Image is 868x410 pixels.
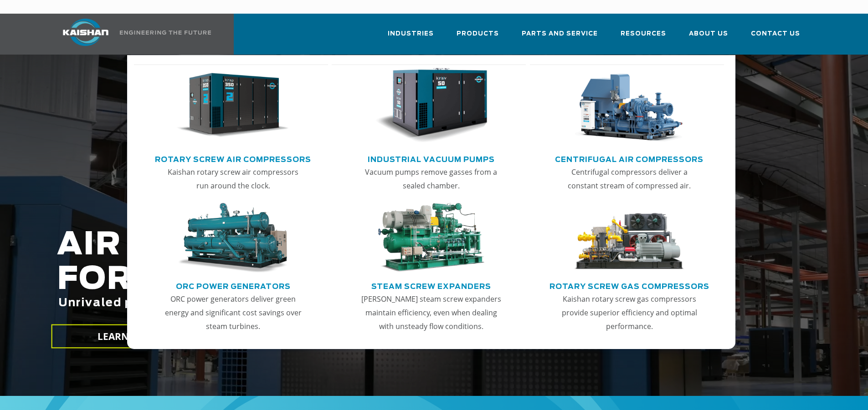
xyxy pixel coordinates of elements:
span: Resources [621,29,666,39]
a: Rotary Screw Air Compressors [155,152,311,165]
p: Centrifugal compressors deliver a constant stream of compressed air. [558,165,700,192]
img: thumb-Industrial-Vacuum-Pumps [375,68,487,143]
span: Industries [388,29,434,39]
a: LEARN MORE [51,324,206,349]
span: Parts and Service [522,29,598,39]
p: Kaishan rotary screw air compressors run around the clock. [162,165,304,192]
span: About Us [689,29,728,39]
img: Engineering the future [120,30,211,35]
a: Steam Screw Expanders [371,278,491,292]
img: thumb-ORC-Power-Generators [177,203,289,273]
a: Rotary Screw Gas Compressors [550,278,709,292]
img: kaishan logo [51,19,120,46]
span: Unrivaled performance with up to 35% energy cost savings. [58,298,448,309]
a: Industries [388,22,434,53]
img: thumb-Rotary-Screw-Air-Compressors [177,68,289,143]
span: LEARN MORE [97,330,160,343]
a: About Us [689,22,728,53]
a: Kaishan USA [51,14,213,55]
a: Products [457,22,499,53]
a: Resources [621,22,666,53]
a: Contact Us [751,22,800,53]
a: Parts and Service [522,22,598,53]
img: thumb-Centrifugal-Air-Compressors [573,68,685,143]
img: thumb-Rotary-Screw-Gas-Compressors [573,203,685,273]
img: thumb-Steam-Screw-Expanders [375,203,487,273]
p: Vacuum pumps remove gasses from a sealed chamber. [360,165,502,192]
span: Contact Us [751,29,800,39]
p: Kaishan rotary screw gas compressors provide superior efficiency and optimal performance. [558,292,700,333]
p: [PERSON_NAME] steam screw expanders maintain efficiency, even when dealing with unsteady flow con... [360,292,502,333]
a: ORC Power Generators [176,278,291,292]
h2: AIR COMPRESSORS FOR THE [57,228,684,338]
span: Products [457,29,499,39]
p: ORC power generators deliver green energy and significant cost savings over steam turbines. [162,292,304,333]
a: Centrifugal Air Compressors [555,152,704,165]
a: Industrial Vacuum Pumps [368,152,495,165]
